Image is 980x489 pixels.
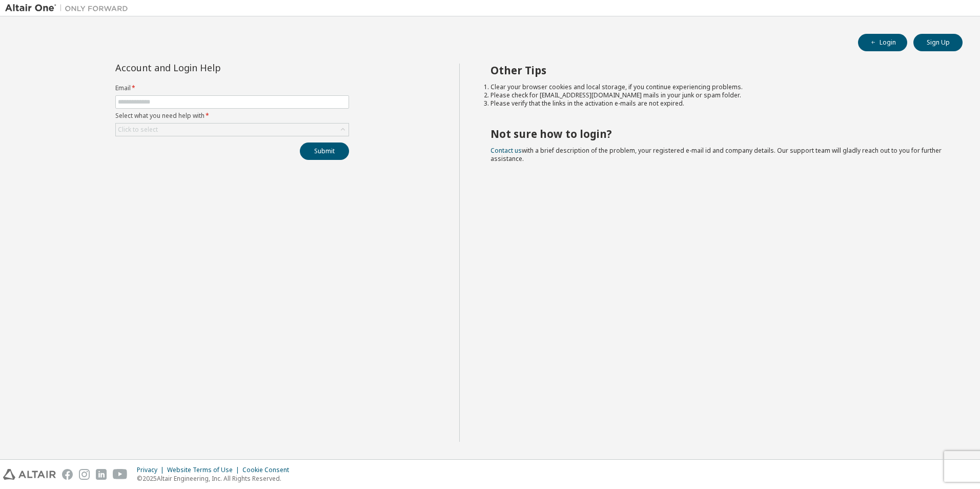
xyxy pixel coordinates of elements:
img: youtube.svg [113,469,128,480]
div: Cookie Consent [242,466,295,474]
label: Select what you need help with [115,112,349,120]
label: Email [115,84,349,92]
li: Please check for [EMAIL_ADDRESS][DOMAIN_NAME] mails in your junk or spam folder. [491,91,945,99]
li: Clear your browser cookies and local storage, if you continue experiencing problems. [491,83,945,91]
div: Click to select [116,124,349,136]
h2: Other Tips [491,64,945,77]
li: Please verify that the links in the activation e-mails are not expired. [491,99,945,108]
a: Contact us [491,146,522,155]
img: altair_logo.svg [3,469,56,480]
div: Website Terms of Use [167,466,242,474]
div: Privacy [137,466,167,474]
img: linkedin.svg [96,469,107,480]
h2: Not sure how to login? [491,127,945,140]
button: Login [858,34,907,51]
img: Altair One [5,3,133,13]
p: © 2025 Altair Engineering, Inc. All Rights Reserved. [137,474,295,483]
span: with a brief description of the problem, your registered e-mail id and company details. Our suppo... [491,146,942,163]
button: Sign Up [913,34,963,51]
div: Account and Login Help [115,64,302,72]
button: Submit [300,142,349,160]
div: Click to select [118,126,158,134]
img: facebook.svg [62,469,73,480]
img: instagram.svg [79,469,90,480]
